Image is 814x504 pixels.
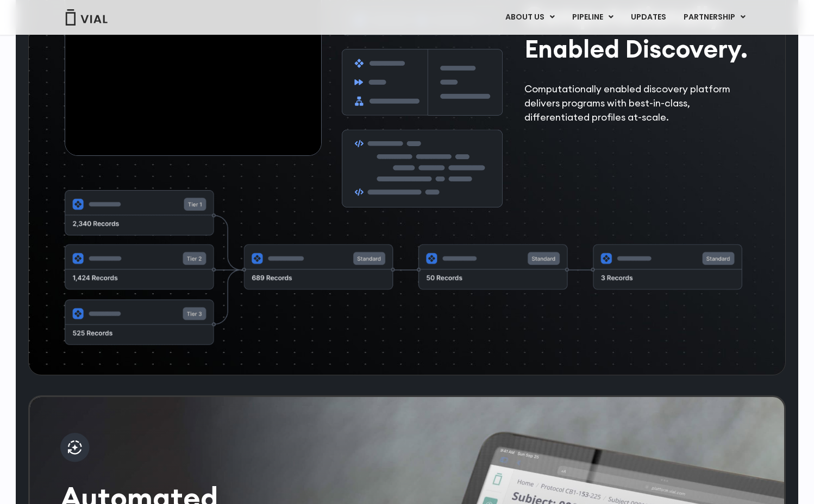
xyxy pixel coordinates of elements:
[65,190,742,346] img: Flowchart
[65,9,108,26] img: Vial Logo
[524,82,756,124] p: Computationally enabled discovery platform delivers programs with best-in-class, differentiated p...
[497,8,563,27] a: ABOUT USMenu Toggle
[622,8,674,27] a: UPDATES
[675,8,754,27] a: PARTNERSHIPMenu Toggle
[563,8,622,27] a: PIPELINEMenu Toggle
